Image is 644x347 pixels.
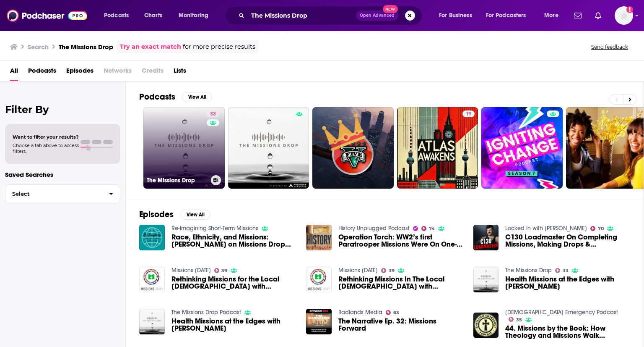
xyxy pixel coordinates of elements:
span: Open Advanced [360,13,395,18]
img: Rethinking Missions In The Local Church with Sharon Hoover [306,267,332,292]
a: Try an exact match [120,42,181,52]
a: Locked In with Ian Bick [505,225,587,232]
span: 70 [598,227,604,231]
a: 19 [397,107,478,189]
a: The Missions Drop [505,267,552,274]
h2: Episodes [139,209,174,220]
span: New [383,5,398,13]
span: More [544,10,558,21]
a: Charts [139,9,167,22]
span: Rethinking Missions In The Local [DEMOGRAPHIC_DATA] with [PERSON_NAME] [338,276,463,290]
a: 33 [555,268,569,273]
a: The Missions Drop Podcast [171,309,241,316]
a: 35 [509,317,522,322]
a: The Narrative Ep. 32: Missions Forward [338,318,463,332]
a: Health Missions at the Edges with Jason Lee [505,276,630,290]
img: Podchaser - Follow, Share and Rate Podcasts [7,8,87,24]
button: open menu [538,9,569,22]
p: Saved Searches [5,171,120,179]
a: 70 [590,226,604,231]
a: Operation Torch: WW2’s first Paratrooper Missions Were On One-Way Flights With Drops Into Total D... [338,234,463,248]
button: View All [180,210,210,220]
input: Search podcasts, credits, & more... [248,9,356,22]
span: Credits [142,64,164,81]
a: Rethinking Missions In The Local Church with Sharon Hoover [338,276,463,290]
span: 44. Missions by the Book: How Theology and Missions Walk Together, with [PERSON_NAME] and [PERSON... [505,325,630,339]
button: Select [5,184,120,203]
h3: The Missions Drop [147,177,208,184]
h2: Filter By [5,103,120,116]
span: Race, Ethnicity, and Missions: [PERSON_NAME] on Missions Drop Podcast [171,234,296,248]
button: open menu [173,9,219,22]
span: 39 [221,269,227,273]
span: 19 [466,110,471,118]
span: Choose a tab above to access filters. [13,142,79,154]
span: Health Missions at the Edges with [PERSON_NAME] [505,276,630,290]
a: Rethinking Missions for the Local Church with Sharon Hoover [171,276,296,290]
a: 39 [214,268,228,273]
a: Missions Today [171,267,211,274]
a: 74 [421,226,435,231]
span: 74 [429,227,435,231]
img: Race, Ethnicity, and Missions: Miriam Adeney on Missions Drop Podcast [139,225,165,250]
img: 44. Missions by the Book: How Theology and Missions Walk Together, with Alex Kocman and Chad Vegas [473,313,499,338]
span: 39 [389,269,395,273]
img: The Narrative Ep. 32: Missions Forward [306,309,332,334]
span: Monitoring [179,10,208,21]
div: Search podcasts, credits, & more... [233,6,430,25]
img: Operation Torch: WW2’s first Paratrooper Missions Were On One-Way Flights With Drops Into Total D... [306,225,332,250]
a: Badlands Media [338,309,382,316]
button: View All [182,92,212,102]
a: 19 [462,110,475,117]
h3: Search [28,43,49,51]
span: Health Missions at the Edges with [PERSON_NAME] [171,318,296,332]
span: Logged in as Lydia_Gustafson [615,6,633,25]
a: PodcastsView All [139,92,212,102]
span: Rethinking Missions for the Local [DEMOGRAPHIC_DATA] with [PERSON_NAME] [171,276,296,290]
img: Health Missions at the Edges with Jason Lee [139,309,165,334]
a: 33 [207,110,219,117]
span: for more precise results [183,42,255,52]
span: For Podcasters [486,10,526,21]
span: C130 Loadmaster On Completing Missions, Making Drops & Overcoming Adversity | [PERSON_NAME] [505,234,630,248]
a: Lists [174,64,186,81]
a: 44. Missions by the Book: How Theology and Missions Walk Together, with Alex Kocman and Chad Vegas [505,325,630,339]
span: Charts [144,10,162,21]
a: History Unplugged Podcast [338,225,410,232]
a: 33The Missions Drop [143,107,225,189]
span: Podcasts [104,10,129,21]
a: All [10,64,18,81]
a: Health Missions at the Edges with Jason Lee [473,267,499,292]
img: C130 Loadmaster On Completing Missions, Making Drops & Overcoming Adversity | Josh Salgado [473,225,499,250]
span: 33 [563,269,569,273]
a: Episodes [66,64,93,81]
svg: Add a profile image [626,6,633,13]
a: Christian Emergency Podcast [505,309,618,316]
span: 63 [393,311,399,315]
button: Send feedback [589,43,631,50]
span: Networks [104,64,132,81]
a: C130 Loadmaster On Completing Missions, Making Drops & Overcoming Adversity | Josh Salgado [505,234,630,248]
a: Podcasts [28,64,56,81]
a: 63 [386,310,399,315]
span: Want to filter your results? [13,134,79,140]
img: Rethinking Missions for the Local Church with Sharon Hoover [139,267,165,292]
button: Open AdvancedNew [356,11,398,21]
span: 35 [516,318,522,322]
h3: The Missions Drop [59,43,113,51]
span: For Business [439,10,472,21]
a: Show notifications dropdown [592,8,605,23]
